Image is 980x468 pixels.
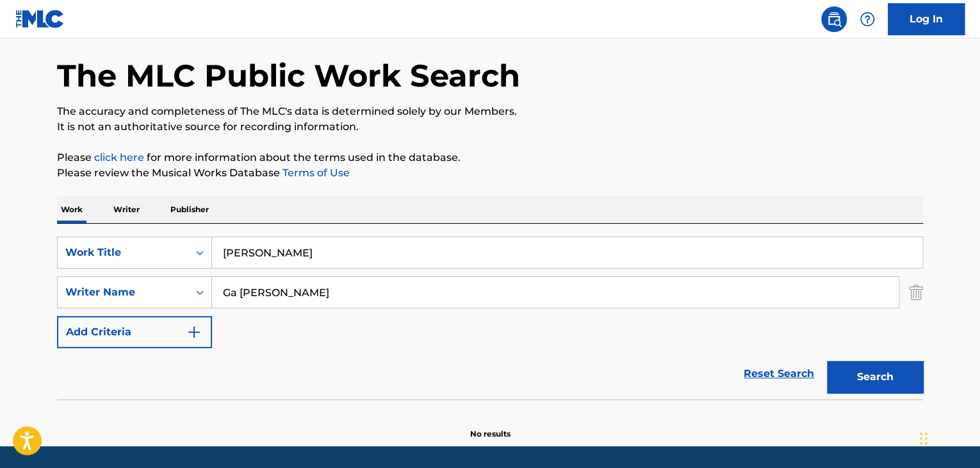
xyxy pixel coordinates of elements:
p: Please for more information about the terms used in the database. [57,150,923,165]
iframe: Chat Widget [916,406,980,468]
div: Work Title [65,245,181,260]
img: MLC Logo [15,10,65,28]
p: Work [57,196,86,223]
h1: The MLC Public Work Search [57,56,520,95]
p: The accuracy and completeness of The MLC's data is determined solely by our Members. [57,104,923,119]
button: Add Criteria [57,316,212,348]
a: Log In [888,3,965,35]
div: Drag [920,419,927,458]
a: Public Search [821,6,847,32]
p: Please review the Musical Works Database [57,165,923,181]
img: Delete Criterion [909,276,923,308]
button: Search [827,361,923,393]
p: Writer [110,196,143,223]
a: Reset Search [737,360,821,388]
p: No results [470,413,510,440]
form: Search Form [57,237,923,399]
div: Help [854,6,880,32]
img: 9d2ae6d4665cec9f34b9.svg [186,324,202,340]
div: Writer Name [65,285,181,300]
img: search [826,12,842,27]
a: click here [94,151,144,163]
p: Publisher [167,196,213,223]
a: Terms of Use [280,167,350,179]
img: help [860,12,875,27]
p: It is not an authoritative source for recording information. [57,119,923,135]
